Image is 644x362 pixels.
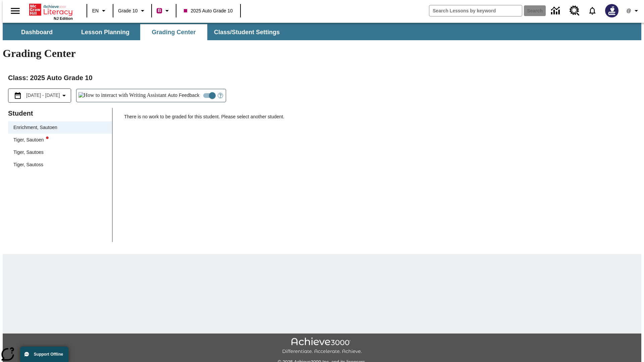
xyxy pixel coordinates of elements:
[547,2,566,20] a: Data Center
[89,5,111,17] button: Language: EN, Select a language
[124,113,636,125] p: There is no work to be graded for this student. Please select another student.
[78,92,167,99] img: How to interact with Writing Assistant
[3,24,286,40] div: SubNavbar
[118,7,138,14] span: Grade 10
[20,347,68,362] button: Support Offline
[13,149,44,156] div: Tiger, Sautoes
[8,159,112,171] div: Tiger, Sautoss
[282,338,362,355] img: Achieve3000 Differentiate Accelerate Achieve
[184,7,232,14] span: 2025 Auto Grade 10
[29,2,73,20] div: Home
[209,24,285,40] button: Class/Student Settings
[152,28,196,36] span: Grading Center
[601,2,623,19] button: Select a new avatar
[3,23,641,40] div: SubNavbar
[34,352,63,357] span: Support Offline
[168,92,199,99] span: Auto Feedback
[21,28,53,36] span: Dashboard
[60,92,68,100] svg: Collapse Date Range Filter
[13,161,43,168] div: Tiger, Sautoss
[29,3,73,16] a: Home
[46,136,49,139] svg: writing assistant alert
[5,1,25,21] button: Open side menu
[623,5,644,17] button: Profile/Settings
[3,47,641,60] h1: Grading Center
[54,16,73,20] span: NJ Edition
[154,5,174,17] button: Boost Class color is violet red. Change class color
[8,108,112,119] p: Student
[13,124,57,131] div: Enrichment, Sautoen
[26,92,60,99] span: [DATE] - [DATE]
[605,4,619,17] img: Avatar
[3,24,70,40] button: Dashboard
[566,2,584,20] a: Resource Center, Will open in new tab
[115,5,149,17] button: Grade: Grade 10, Select a grade
[11,92,68,100] button: Select the date range menu item
[8,121,112,134] div: Enrichment, Sautoen
[92,7,99,14] span: EN
[8,134,112,146] div: Tiger, Sautoenwriting assistant alert
[72,24,139,40] button: Lesson Planning
[81,28,129,36] span: Lesson Planning
[214,28,280,36] span: Class/Student Settings
[429,5,522,16] input: search field
[13,136,49,143] div: Tiger, Sautoen
[215,89,226,102] button: Open Help for Writing Assistant
[584,2,601,19] a: Notifications
[8,72,636,83] h2: Class : 2025 Auto Grade 10
[158,6,161,15] span: B
[8,146,112,159] div: Tiger, Sautoes
[140,24,207,40] button: Grading Center
[626,7,631,14] span: @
